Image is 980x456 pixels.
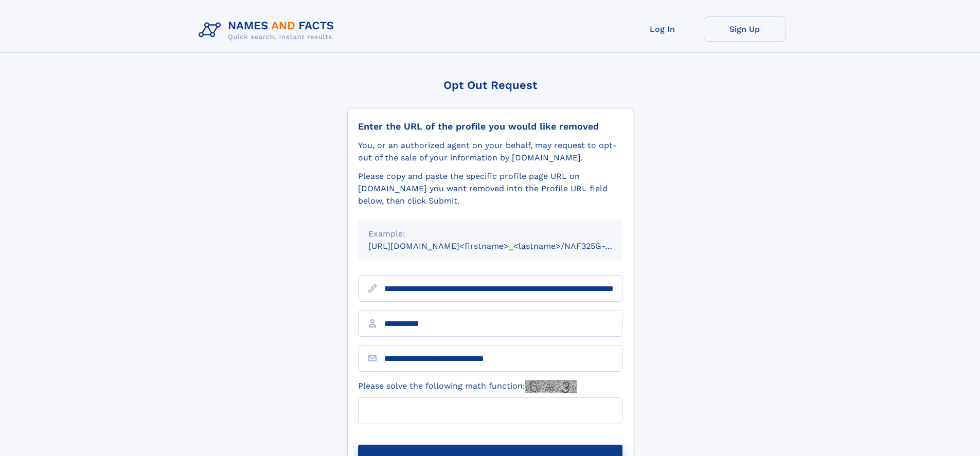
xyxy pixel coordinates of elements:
img: Logo Names and Facts [194,16,343,44]
a: Log In [621,16,704,42]
div: Enter the URL of the profile you would like removed [358,121,622,132]
div: Please copy and paste the specific profile page URL on [DOMAIN_NAME] you want removed into the Pr... [358,170,622,207]
div: You, or an authorized agent on your behalf, may request to opt-out of the sale of your informatio... [358,139,622,164]
div: Example: [368,228,612,240]
div: Opt Out Request [347,79,633,92]
small: [URL][DOMAIN_NAME]<firstname>_<lastname>/NAF325G-xxxxxxxx [368,241,642,251]
label: Please solve the following math function: [358,380,577,393]
a: Sign Up [704,16,786,42]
